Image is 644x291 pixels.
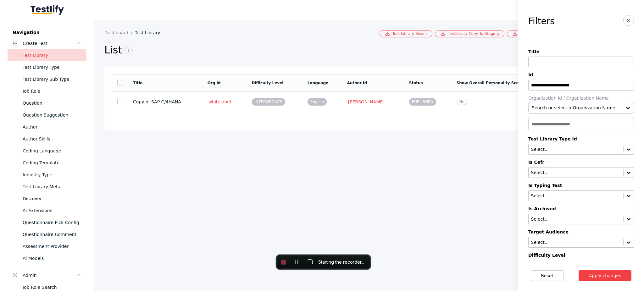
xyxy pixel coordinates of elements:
label: Is Archived [528,206,634,211]
div: Question [23,99,81,107]
a: Bulk Csv Download [507,30,561,37]
a: Industry Type [8,169,86,181]
div: Industry Type [23,171,81,178]
a: Author Skills [8,133,86,145]
h2: List [104,44,529,57]
div: Author Skills [23,135,81,143]
img: Testlify - Backoffice [31,5,64,15]
a: Coding Template [8,157,86,169]
label: Title [528,49,634,54]
a: [PERSON_NAME] [347,99,385,105]
div: Ai Extensions [23,207,81,214]
div: Author [23,123,81,131]
a: Assessment Provider [8,240,86,252]
label: Difficulty Level [528,253,634,258]
label: Navigation [8,30,86,35]
a: Test Library [8,49,86,61]
label: Is Cefr [528,160,634,165]
a: Dashboard [104,30,135,35]
a: Title [133,81,142,85]
span: No [457,99,467,105]
div: Discover [23,195,81,202]
button: Apply changes [579,270,632,281]
div: Job Role Search [23,283,81,291]
div: Coding Language [23,147,81,155]
a: Test Library Meta [8,181,86,193]
a: Author [8,121,86,133]
a: Test Library Result [380,30,432,37]
div: Test Library [23,52,81,59]
label: Organization Id / Organization Name [528,96,634,101]
div: Test Library Meta [23,183,81,190]
label: Id [528,72,634,77]
div: Admin [23,272,76,279]
div: Ai Models [23,255,81,262]
label: Target Audience [528,229,634,234]
a: Language [308,81,328,85]
a: Questionnaire Comment [8,228,86,240]
a: Question Suggestion [8,109,86,121]
span: English [308,98,327,106]
a: Job Role [8,85,86,97]
h3: Filters [528,16,555,26]
div: Test Library Sub Type [23,75,81,83]
a: Question [8,97,86,109]
label: Is Typing Test [528,183,634,188]
a: Questionnaire Pick Config [8,217,86,228]
a: Discover [8,193,86,205]
a: Ai Extensions [8,205,86,217]
a: Coding Language [8,145,86,157]
div: Question Suggestion [23,111,81,119]
span: 1 [125,47,133,54]
span: PUBLISHED [409,98,436,106]
div: Test Library Type [23,63,81,71]
label: Test Library Type Id [528,136,634,141]
span: INTERMEDIATE [252,98,286,106]
a: Test Library [135,30,165,35]
a: Show Overall Personality Score [457,81,523,85]
a: Test Library Sub Type [8,73,86,85]
button: Reset [531,270,564,281]
div: Create Test [23,40,76,47]
a: Testlibrary Copy To Staging [435,30,504,37]
a: Author Id [347,81,367,85]
div: Questionnaire Comment [23,231,81,238]
a: Status [409,81,423,85]
div: Questionnaire Pick Config [23,219,81,226]
a: Org Id [208,81,221,85]
div: Assessment Provider [23,243,81,250]
div: Job Role [23,87,81,95]
a: Difficulty Level [252,81,284,85]
section: Copy of SAP C/4HANA [133,99,197,104]
div: Coding Template [23,159,81,167]
a: whitelabel [208,99,232,105]
a: Ai Models [8,252,86,264]
a: Test Library Type [8,61,86,73]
